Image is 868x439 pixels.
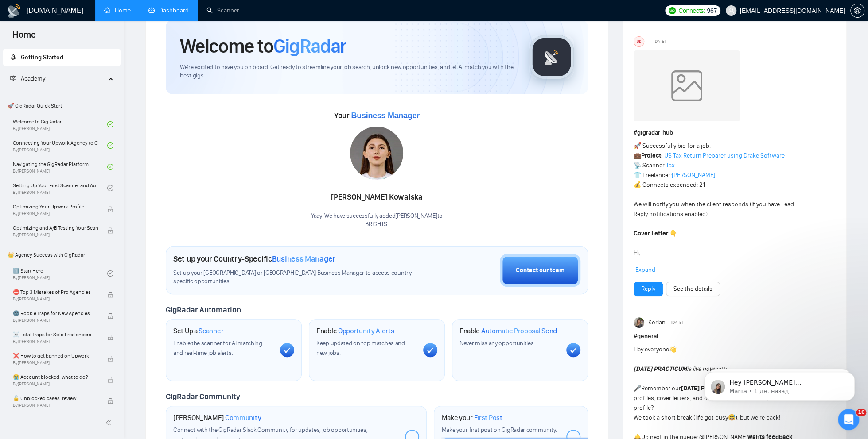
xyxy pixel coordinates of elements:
span: fund-projection-screen [10,75,16,81]
span: Expand [635,266,655,273]
span: lock [107,377,113,383]
span: Keep updated on top matches and new jobs. [316,339,405,357]
span: 🎤 [634,385,641,392]
a: setting [850,7,864,14]
a: Connecting Your Upwork Agency to GigRadarBy[PERSON_NAME] [13,136,107,155]
span: Business Manager [351,111,419,120]
span: By [PERSON_NAME] [13,381,98,387]
img: logo [7,4,21,18]
span: 👑 Agency Success with GigRadar [4,246,120,264]
h1: Welcome to [180,34,346,58]
span: 🌚 Rookie Traps for New Agencies [13,309,98,318]
span: Korlan [648,318,665,327]
span: By [PERSON_NAME] [13,403,98,408]
span: 👋 [669,346,677,353]
div: Yaay! We have successfully added [PERSON_NAME] to [311,212,443,229]
span: setting [851,7,864,14]
div: US [634,37,644,46]
span: lock [107,398,113,404]
strong: [DATE] Practicum series, [681,385,749,392]
span: Scanner [199,327,223,335]
span: lock [107,292,113,298]
span: rocket [10,54,16,60]
span: double-left [105,418,114,427]
span: GigRadar [273,34,346,58]
img: upwork-logo.png [669,7,676,14]
span: We're excited to have you on board. Get ready to streamline your job search, unlock new opportuni... [180,63,515,80]
span: By [PERSON_NAME] [13,318,98,323]
button: Reply [634,282,663,296]
span: GigRadar Community [166,392,240,401]
span: ❌ How to get banned on Upwork [13,351,98,360]
span: check-circle [107,185,113,191]
p: BRIGHTS . [311,220,443,229]
span: Opportunity Alerts [338,327,394,335]
span: lock [107,206,113,212]
a: Setting Up Your First Scanner and Auto-BidderBy[PERSON_NAME] [13,178,107,198]
em: is live now [634,365,714,373]
strong: [DATE] PRACTICUM [634,365,687,373]
span: 😅 [728,414,736,421]
button: Contact our team [500,254,580,287]
span: By [PERSON_NAME] [13,211,98,216]
a: Tax [666,162,675,169]
span: lock [107,355,113,362]
span: By [PERSON_NAME] [13,360,98,366]
a: dashboardDashboard [148,7,189,14]
a: 1️⃣ Start HereBy[PERSON_NAME] [13,264,107,283]
span: Business Manager [272,254,335,264]
span: Getting Started [21,54,63,61]
img: weqQh+iSagEgQAAAABJRU5ErkJggg== [634,50,740,121]
a: See the details [673,284,712,294]
span: [DATE] [654,38,666,46]
h1: # general [634,331,836,341]
span: Set up your [GEOGRAPHIC_DATA] or [GEOGRAPHIC_DATA] Business Manager to access country-specific op... [173,269,417,286]
span: Optimizing and A/B Testing Your Scanner for Better Results [13,223,98,232]
span: Enable the scanner for AI matching and real-time job alerts. [173,339,262,357]
span: 😭 Account blocked: what to do? [13,373,98,381]
span: check-circle [107,270,113,277]
span: check-circle [107,142,113,149]
a: US Tax Return Preparer using Drake Software [664,152,785,159]
span: Never miss any opportunities. [459,339,535,347]
span: Connects: [678,6,705,15]
h1: Set up your Country-Specific [173,254,335,264]
iframe: Intercom notifications сообщение [691,353,868,415]
button: setting [850,4,864,18]
strong: Cover Letter 👇 [634,230,677,237]
h1: # gigradar-hub [634,128,836,138]
button: See the details [666,282,720,296]
span: GigRadar Automation [166,305,241,315]
span: [DATE] [671,319,683,327]
span: By [PERSON_NAME] [13,339,98,344]
span: 🚀 GigRadar Quick Start [4,97,120,115]
span: By [PERSON_NAME] [13,297,98,302]
img: Korlan [634,317,644,328]
span: Home [5,28,43,47]
span: ☠️ Fatal Traps for Solo Freelancers [13,330,98,339]
span: 🔓 Unblocked cases: review [13,394,98,403]
span: user [728,8,734,14]
span: 10 [856,409,866,416]
span: lock [107,227,113,234]
span: ⛔ Top 3 Mistakes of Pro Agencies [13,288,98,297]
li: Getting Started [3,49,121,66]
span: Optimizing Your Upwork Profile [13,202,98,211]
span: Make your first post on GigRadar community. [441,426,557,434]
a: homeHome [104,7,131,14]
span: Academy [21,75,45,82]
h1: Set Up a [173,327,223,335]
span: check-circle [107,164,113,170]
span: Your [334,111,420,120]
a: [PERSON_NAME] [672,171,715,179]
span: lock [107,313,113,319]
strong: Project: [641,152,663,159]
span: Automatic Proposal Send [481,327,557,335]
h1: [PERSON_NAME] [173,413,261,422]
a: searchScanner [206,7,239,14]
iframe: Intercom live chat [838,409,859,430]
